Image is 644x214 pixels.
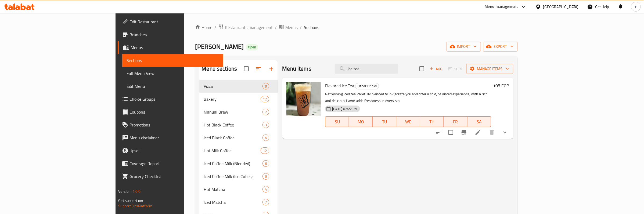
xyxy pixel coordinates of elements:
[262,83,269,89] div: items
[483,42,518,52] button: export
[204,109,262,115] span: Manual Brew
[195,24,517,31] nav: breadcrumb
[118,41,223,54] a: Menus
[241,63,252,74] span: Select all sections
[262,135,269,141] div: items
[458,126,470,139] button: Branch-specific-item
[485,126,498,139] button: delete
[471,66,509,72] span: Manage items
[475,129,481,136] a: Edit menu item
[262,173,269,180] div: items
[204,160,262,167] span: Iced Coffee Milk (Blended)
[263,187,269,192] span: 4
[446,118,465,126] span: FR
[127,57,219,64] span: Sections
[432,126,445,139] button: sort-choices
[447,42,481,52] button: import
[467,116,491,127] button: SA
[335,64,398,74] input: search
[261,97,269,102] span: 12
[129,147,219,154] span: Upsell
[286,82,321,116] img: Flavored Ice Tea
[252,62,265,75] span: Sort sections
[263,200,269,205] span: 7
[445,65,466,73] span: Select section first
[325,116,349,127] button: SU
[118,170,223,183] a: Grocery Checklist
[470,118,489,126] span: SA
[485,3,518,10] div: Menu-management
[263,110,269,115] span: 2
[635,4,636,10] span: r
[543,4,579,10] div: [GEOGRAPHIC_DATA]
[263,161,269,166] span: 6
[129,135,219,141] span: Menu disclaimer
[199,157,278,170] div: Iced Coffee Milk (Blended)6
[427,65,445,73] button: Add
[355,83,379,89] div: Other Drinks
[398,118,418,126] span: WE
[375,118,394,126] span: TU
[118,188,131,195] span: Version:
[204,135,262,141] span: Iced Black Coffee
[325,82,354,90] span: Flavored Ice Tea
[118,157,223,170] a: Coverage Report
[127,83,219,89] span: Edit Menu
[420,116,444,127] button: TH
[118,144,223,157] a: Upsell
[199,106,278,118] div: Manual Brew2
[129,122,219,128] span: Promotions
[263,84,269,89] span: 8
[204,83,262,89] div: Pizza
[199,118,278,131] div: Hot Black Coffee3
[204,147,261,154] span: Hot Milk Coffee
[427,65,445,73] span: Add item
[129,173,219,180] span: Grocery Checklist
[122,67,223,80] a: Full Menu View
[502,129,508,136] svg: Show Choices
[199,80,278,93] div: Pizza8
[422,118,442,126] span: TH
[328,118,347,126] span: SU
[466,64,513,74] button: Manage items
[129,160,219,167] span: Coverage Report
[429,66,443,72] span: Add
[261,147,269,154] div: items
[204,96,261,102] span: Bakery
[204,199,262,205] span: Iced Matcha
[129,31,219,38] span: Branches
[122,54,223,67] a: Sections
[118,202,152,209] a: Support.OpsPlatform
[351,118,370,126] span: MO
[279,24,298,31] a: Menus
[275,24,277,31] li: /
[285,24,298,31] span: Menus
[218,24,273,31] a: Restaurants management
[451,43,477,50] span: import
[118,131,223,144] a: Menu disclaimer
[118,118,223,131] a: Promotions
[445,127,456,138] span: Select to update
[129,19,219,25] span: Edit Restaurant
[129,109,219,115] span: Coupons
[444,116,467,127] button: FR
[373,116,396,127] button: TU
[487,43,513,50] span: export
[199,93,278,106] div: Bakery12
[262,186,269,193] div: items
[330,106,360,111] span: [DATE] 07:22 PM
[349,116,373,127] button: MO
[265,62,278,75] button: Add section
[261,148,269,153] span: 12
[204,122,262,128] div: Hot Black Coffee
[263,122,269,128] span: 3
[416,63,427,74] span: Select section
[325,91,491,104] p: Refreshing iced tea, carefully blended to invigorate you and offer a cold, balanced experience, w...
[493,82,509,89] h6: 105 EGP
[132,188,141,195] span: 1.0.0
